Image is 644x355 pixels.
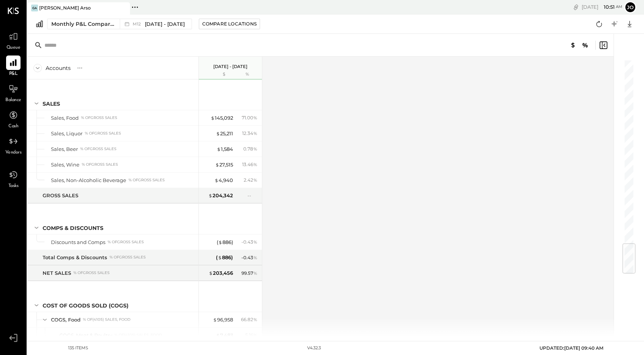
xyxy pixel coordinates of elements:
span: % [253,177,257,183]
span: Cash [8,123,18,130]
span: % [253,146,257,152]
div: % of GROSS SALES [85,131,121,136]
div: 135 items [68,345,88,351]
span: $ [215,162,219,168]
span: $ [218,254,222,260]
div: - 0.43 [241,254,257,261]
div: Total Comps & Discounts [43,254,107,261]
div: copy link [572,3,580,11]
div: COGS, Meat & Poultry [59,332,112,339]
div: 5.16 [245,332,257,339]
span: $ [209,270,213,276]
p: [DATE] - [DATE] [213,64,247,69]
div: COST OF GOODS SOLD (COGS) [43,302,128,309]
div: 27,515 [215,161,233,168]
a: Vendors [0,134,26,156]
div: Sales, Beer [51,146,78,153]
div: Sales, Non-Alcoholic Beverage [51,177,126,184]
div: GROSS SALES [43,192,78,199]
div: Sales, Food [51,114,79,122]
div: [PERSON_NAME] Arso [39,5,91,11]
div: 203,456 [209,269,233,277]
div: % of GROSS SALES [73,270,109,276]
div: % [235,71,260,78]
div: 71.00 [242,114,257,121]
span: % [253,130,257,136]
div: Accounts [46,64,71,72]
a: Cash [0,108,26,130]
span: % [253,332,257,338]
div: [DATE] [582,3,622,11]
span: M12 [133,22,143,26]
div: Monthly P&L Comparison [51,20,115,28]
span: $ [217,146,221,152]
span: % [253,316,257,322]
span: $ [216,332,220,338]
span: % [253,239,257,245]
div: 99.57 [241,270,257,277]
div: NET SALES [43,269,71,277]
div: Comps & Discounts [43,224,103,232]
div: % of (4105) Sales, Food [83,317,130,322]
div: - 0.43 [241,239,257,246]
div: 66.82 [241,316,257,323]
div: Discounts and Comps [51,239,105,246]
div: % of GROSS SALES [109,255,146,260]
div: 7,483 [216,332,233,339]
div: v 4.32.3 [307,345,321,351]
div: % of GROSS SALES [128,177,165,183]
span: Queue [6,44,21,51]
a: Balance [0,82,26,104]
div: 0.78 [243,146,257,152]
div: % of GROSS SALES [80,146,116,152]
span: Vendors [5,149,22,156]
button: Monthly P&L Comparison M12[DATE] - [DATE] [47,19,192,29]
div: $ [203,71,233,78]
span: $ [208,192,213,198]
div: Compare Locations [202,21,257,27]
button: Compare Locations [199,19,260,29]
a: P&L [0,55,26,78]
div: SALES [43,100,60,108]
div: 96,958 [213,316,233,323]
div: 25,211 [216,130,233,137]
div: % of GROSS SALES [82,162,118,167]
div: 145,092 [211,114,233,122]
button: jo [624,1,636,13]
div: -- [247,192,257,199]
div: ( 886 ) [217,239,233,246]
span: Tasks [8,183,19,190]
div: 4,940 [214,177,233,184]
span: Balance [5,97,21,104]
div: 204,342 [208,192,233,199]
div: % of GROSS SALES [108,239,144,245]
div: 13.46 [242,161,257,168]
a: Tasks [0,168,26,190]
div: 2.42 [244,177,257,184]
div: % of (4105) Sales, Food [114,333,162,338]
div: 1,584 [217,146,233,153]
span: % [253,114,257,120]
div: Sales, Liquor [51,130,82,137]
span: % [253,161,257,167]
span: $ [214,177,219,183]
span: $ [213,317,217,323]
span: UPDATED: [DATE] 09:40 AM [539,345,603,351]
span: $ [218,239,222,245]
span: % [253,270,257,276]
div: 12.34 [242,130,257,137]
div: Sales, Wine [51,161,79,168]
a: Queue [0,29,26,51]
div: COGS, Food [51,316,81,323]
div: ( 886 ) [216,254,233,261]
span: % [253,254,257,260]
span: $ [216,130,220,136]
div: % of GROSS SALES [81,115,117,120]
span: [DATE] - [DATE] [145,21,185,28]
div: GA [31,5,38,11]
span: P&L [9,71,18,78]
span: $ [211,115,215,121]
